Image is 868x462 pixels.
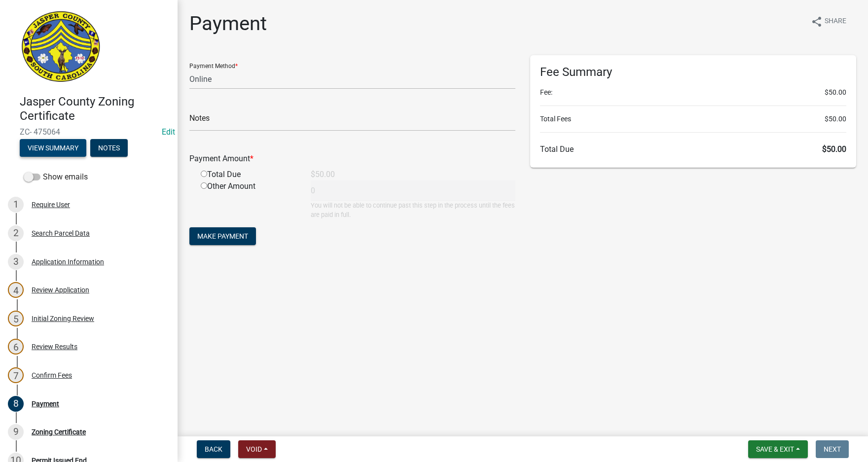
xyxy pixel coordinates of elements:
[8,339,24,355] div: 6
[825,114,846,124] span: $50.00
[32,400,59,407] div: Payment
[182,153,523,165] div: Payment Amount
[756,445,794,453] span: Save & Exit
[90,144,128,152] wm-modal-confirm: Notes
[824,445,841,453] span: Next
[32,201,70,208] div: Require User
[246,445,262,453] span: Void
[540,65,846,79] h6: Fee Summary
[816,440,849,458] button: Next
[162,127,175,137] wm-modal-confirm: Edit Application Number
[32,343,77,350] div: Review Results
[162,127,175,137] a: Edit
[8,197,24,213] div: 1
[8,254,24,270] div: 3
[20,127,158,137] span: ZC- 475064
[8,311,24,326] div: 5
[822,144,846,154] span: $50.00
[540,144,846,154] h6: Total Due
[197,232,248,240] span: Make Payment
[825,87,846,98] span: $50.00
[20,10,102,84] img: Jasper County, South Carolina
[8,424,24,440] div: 9
[540,87,846,98] li: Fee:
[748,440,808,458] button: Save & Exit
[24,171,88,183] label: Show emails
[811,16,823,28] i: share
[32,286,89,293] div: Review Application
[8,225,24,241] div: 2
[205,445,222,453] span: Back
[189,227,256,245] button: Make Payment
[189,12,267,36] h1: Payment
[32,258,104,265] div: Application Information
[32,428,86,435] div: Zoning Certificate
[193,169,303,180] div: Total Due
[8,396,24,412] div: 8
[540,114,846,124] li: Total Fees
[197,440,230,458] button: Back
[238,440,276,458] button: Void
[20,144,86,152] wm-modal-confirm: Summary
[20,95,170,123] h4: Jasper County Zoning Certificate
[90,139,128,157] button: Notes
[32,230,90,237] div: Search Parcel Data
[803,12,854,31] button: shareShare
[8,282,24,298] div: 4
[825,16,846,28] span: Share
[32,315,94,322] div: Initial Zoning Review
[193,180,303,219] div: Other Amount
[32,372,72,379] div: Confirm Fees
[20,139,86,157] button: View Summary
[8,367,24,383] div: 7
